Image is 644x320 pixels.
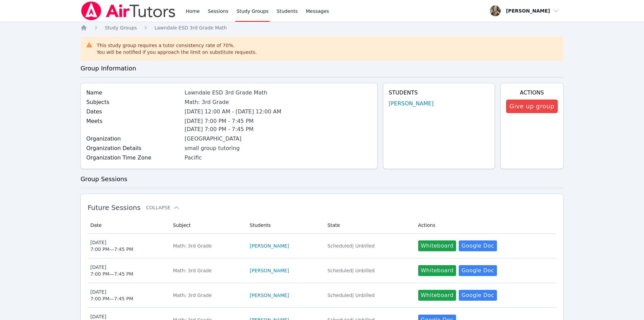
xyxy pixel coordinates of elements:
[414,217,556,234] th: Actions
[169,217,246,234] th: Subject
[154,24,227,31] a: Lawndale ESD 3rd Grade Math
[88,283,556,308] tr: [DATE]7:00 PM—7:45 PMMath: 3rd Grade[PERSON_NAME]Scheduled| UnbilledWhiteboardGoogle Doc
[328,293,375,298] span: Scheduled | Unbilled
[97,42,257,56] div: This study group requires a tutor consistency rate of 70 %.
[328,268,375,273] span: Scheduled | Unbilled
[86,108,181,116] label: Dates
[185,98,372,106] div: Math: 3rd Grade
[459,290,497,301] a: Google Doc
[185,154,372,162] div: Pacific
[80,1,176,20] img: Air Tutors
[185,135,372,143] div: [GEOGRAPHIC_DATA]
[306,8,329,15] span: Messages
[88,204,141,212] span: Future Sessions
[185,125,372,133] li: [DATE] 7:00 PM - 7:45 PM
[80,24,564,31] nav: Breadcrumb
[88,258,556,283] tr: [DATE]7:00 PM—7:45 PMMath: 3rd Grade[PERSON_NAME]Scheduled| UnbilledWhiteboardGoogle Doc
[146,204,180,211] button: Collapse
[250,267,289,274] a: [PERSON_NAME]
[324,217,414,234] th: State
[80,64,564,73] h3: Group Information
[328,243,375,249] span: Scheduled | Unbilled
[389,100,434,108] a: [PERSON_NAME]
[173,292,242,299] div: Math: 3rd Grade
[246,217,324,234] th: Students
[105,24,137,31] a: Study Groups
[154,25,227,30] span: Lawndale ESD 3rd Grade Math
[88,234,556,258] tr: [DATE]7:00 PM—7:45 PMMath: 3rd Grade[PERSON_NAME]Scheduled| UnbilledWhiteboardGoogle Doc
[97,49,257,56] div: You will be notified if you approach the limit on substitute requests.
[173,267,242,274] div: Math: 3rd Grade
[185,108,281,115] span: [DATE] 12:00 AM - [DATE] 12:00 AM
[86,89,181,97] label: Name
[86,154,181,162] label: Organization Time Zone
[80,174,564,184] h3: Group Sessions
[250,292,289,299] a: [PERSON_NAME]
[86,98,181,106] label: Subjects
[90,264,133,277] div: [DATE] 7:00 PM — 7:45 PM
[506,89,558,97] h4: Actions
[173,242,242,249] div: Math: 3rd Grade
[418,240,456,251] button: Whiteboard
[105,25,137,30] span: Study Groups
[86,135,181,143] label: Organization
[459,240,497,251] a: Google Doc
[86,117,181,125] label: Meets
[185,89,372,97] div: Lawndale ESD 3rd Grade Math
[185,117,372,125] li: [DATE] 7:00 PM - 7:45 PM
[250,242,289,249] a: [PERSON_NAME]
[90,289,133,302] div: [DATE] 7:00 PM — 7:45 PM
[88,217,169,234] th: Date
[418,290,456,301] button: Whiteboard
[90,239,133,253] div: [DATE] 7:00 PM — 7:45 PM
[185,144,372,152] div: small group tutoring
[389,89,489,97] h4: Students
[506,100,558,113] button: Give up group
[459,265,497,276] a: Google Doc
[86,144,181,152] label: Organization Details
[418,265,456,276] button: Whiteboard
